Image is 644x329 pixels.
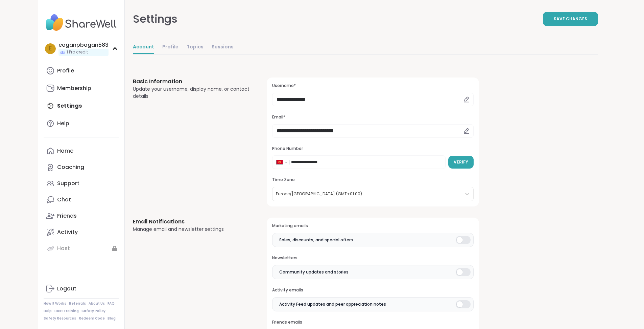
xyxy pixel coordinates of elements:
a: Coaching [44,159,119,175]
span: Save Changes [554,16,587,22]
span: Sales, discounts, and special offers [279,237,353,243]
a: Chat [44,192,119,208]
span: e [49,44,52,53]
h3: Basic Information [133,78,251,86]
div: Profile [57,67,74,74]
a: FAQ [108,301,115,306]
span: Community updates and stories [279,269,349,275]
button: Save Changes [543,12,598,26]
a: How It Works [44,301,66,306]
a: Membership [44,80,119,96]
a: Activity [44,224,119,240]
a: Sessions [212,41,234,54]
img: ShareWell Nav Logo [44,11,119,35]
a: Redeem Code [79,316,105,321]
a: Profile [44,63,119,79]
a: Topics [187,41,204,54]
h3: Phone Number [272,146,473,152]
div: Activity [57,228,78,236]
div: Logout [57,285,76,292]
div: Coaching [57,163,84,171]
span: Activity Feed updates and peer appreciation notes [279,301,386,307]
a: Host Training [54,309,79,313]
a: Safety Policy [81,309,105,313]
div: Support [57,180,79,187]
h3: Username* [272,83,473,89]
h3: Marketing emails [272,223,473,229]
div: Settings [133,11,177,27]
div: Manage email and newsletter settings [133,226,251,233]
div: Membership [57,85,91,92]
button: Verify [448,156,474,169]
h3: Time Zone [272,177,473,183]
a: Account [133,41,154,54]
div: Home [57,147,73,155]
div: Friends [57,212,77,220]
a: Safety Resources [44,316,76,321]
h3: Friends emails [272,320,473,325]
a: About Us [89,301,105,306]
h3: Activity emails [272,287,473,293]
a: Home [44,143,119,159]
a: Host [44,240,119,257]
span: Verify [454,159,468,165]
div: Chat [57,196,71,203]
a: Support [44,175,119,192]
h3: Newsletters [272,255,473,261]
div: Host [57,245,70,252]
div: eoganpbogan583 [58,41,109,49]
a: Friends [44,208,119,224]
h3: Email Notifications [133,218,251,226]
a: Profile [162,41,178,54]
div: Update your username, display name, or contact details [133,86,251,100]
a: Blog [108,316,116,321]
h3: Email* [272,114,473,120]
a: Referrals [69,301,86,306]
a: Logout [44,281,119,297]
div: Help [57,120,69,127]
a: Help [44,115,119,132]
span: 1 Pro credit [67,49,88,55]
a: Help [44,309,52,313]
